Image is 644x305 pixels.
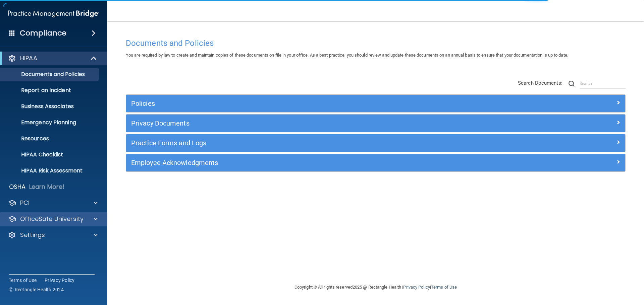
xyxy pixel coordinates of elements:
[131,157,620,168] a: Employee Acknowledgments
[253,277,498,298] div: Copyright © All rights reserved 2025 @ Rectangle Health | |
[131,139,495,147] h5: Practice Forms and Logs
[8,215,98,223] a: OfficeSafe University
[4,167,96,174] p: HIPAA Risk Assessment
[131,118,620,129] a: Privacy Documents
[528,257,636,284] iframe: Drift Widget Chat Controller
[20,199,30,207] p: PCI
[131,100,495,107] h5: Policies
[4,87,96,94] p: Report an Incident
[29,183,65,191] p: Learn More!
[20,215,84,223] p: OfficeSafe University
[4,135,96,142] p: Resources
[4,119,96,126] p: Emergency Planning
[580,79,626,89] input: Search
[20,54,37,62] p: HIPAA
[9,286,64,293] span: Ⓒ Rectangle Health 2024
[20,231,45,239] p: Settings
[4,151,96,158] p: HIPAA Checklist
[131,98,620,109] a: Policies
[126,39,626,48] h4: Documents and Policies
[131,138,620,148] a: Practice Forms and Logs
[569,81,575,87] img: ic-search.3b580494.png
[518,80,562,86] span: Search Documents:
[8,7,99,20] img: PMB logo
[131,120,495,127] h5: Privacy Documents
[131,159,495,166] h5: Employee Acknowledgments
[8,231,98,239] a: Settings
[8,199,98,207] a: PCI
[9,277,37,284] a: Terms of Use
[431,285,457,290] a: Terms of Use
[9,183,26,191] p: OSHA
[403,285,430,290] a: Privacy Policy
[45,277,75,284] a: Privacy Policy
[20,28,66,38] h4: Compliance
[4,71,96,78] p: Documents and Policies
[126,53,568,58] span: You are required by law to create and maintain copies of these documents on file in your office. ...
[8,54,97,62] a: HIPAA
[4,103,96,110] p: Business Associates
